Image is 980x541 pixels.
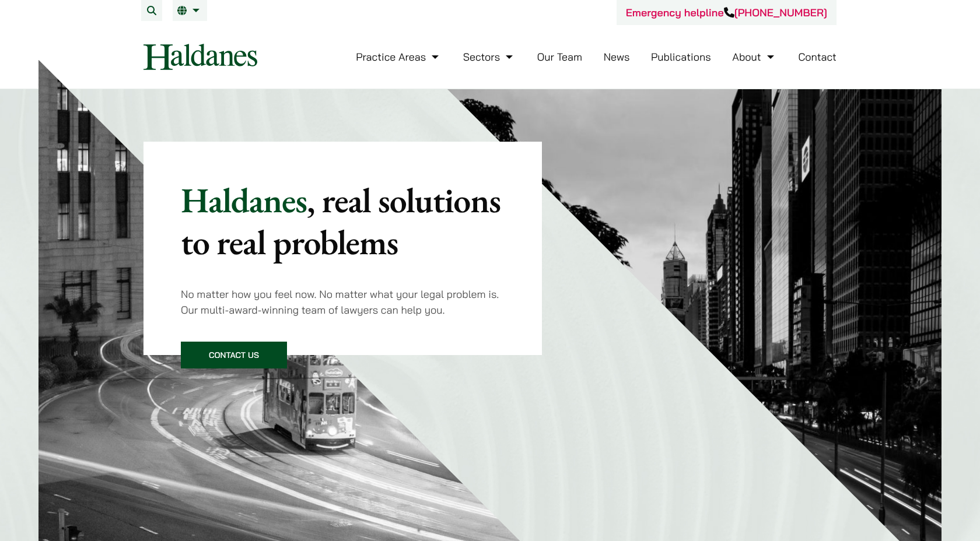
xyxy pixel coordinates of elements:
[537,50,582,64] a: Our Team
[626,6,827,19] a: Emergency helpline[PHONE_NUMBER]
[181,342,287,368] a: Contact Us
[604,50,630,64] a: News
[143,44,257,70] img: Logo of Haldanes
[181,179,505,263] p: Haldanes
[181,177,501,265] mark: , real solutions to real problems
[177,6,202,15] a: EN
[798,50,836,64] a: Contact
[356,50,442,64] a: Practice Areas
[651,50,711,64] a: Publications
[732,50,776,64] a: About
[181,286,505,318] p: No matter how you feel now. No matter what your legal problem is. Our multi-award-winning team of...
[463,50,516,64] a: Sectors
